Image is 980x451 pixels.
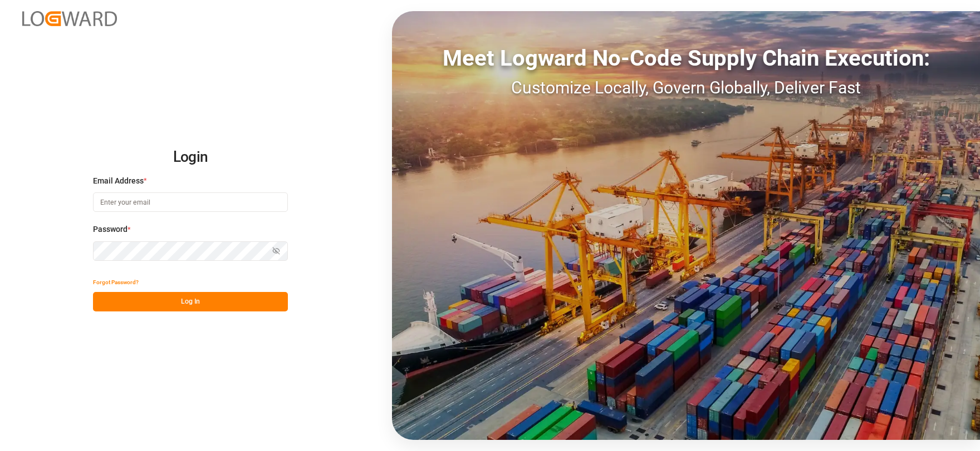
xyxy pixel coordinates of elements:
span: Password [93,224,128,235]
span: Email Address [93,175,144,187]
h2: Login [93,140,288,175]
button: Log In [93,292,288,311]
button: Forgot Password? [93,272,139,292]
div: Customize Locally, Govern Globally, Deliver Fast [392,75,980,100]
input: Enter your email [93,192,288,212]
img: Logward_new_orange.png [22,11,117,26]
div: Meet Logward No-Code Supply Chain Execution: [392,42,980,75]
